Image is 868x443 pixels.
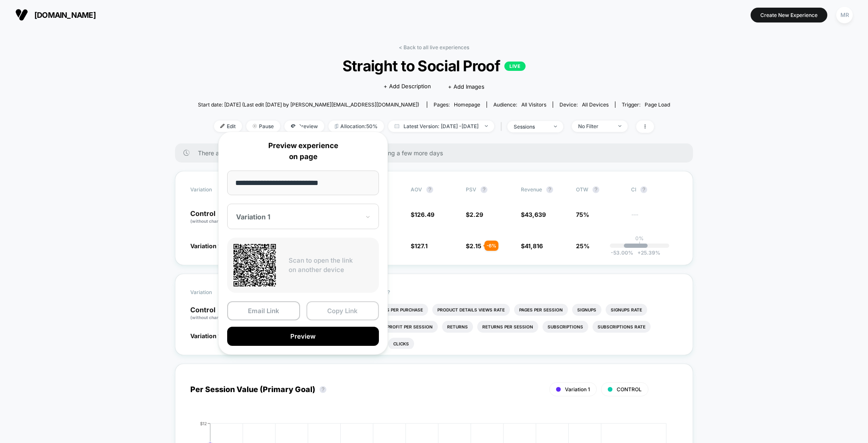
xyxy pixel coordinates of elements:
span: Pause [246,121,280,132]
span: 126.49 [415,211,434,218]
span: 75% [576,211,589,218]
span: 25.39 % [633,250,660,256]
button: ? [640,186,647,193]
span: Variation [190,186,237,193]
li: Pages Per Session [514,304,568,316]
span: $ [521,242,543,250]
span: Variation 1 [565,386,590,393]
span: $ [466,211,483,218]
li: Clicks [388,338,414,350]
span: 2.29 [470,211,483,218]
button: MR [834,6,855,24]
li: Returns Per Session [477,321,538,333]
p: Preview experience on page [227,140,379,162]
button: Copy Link [306,301,379,320]
span: (without changes) [190,315,228,320]
span: CI [631,186,678,193]
p: Would like to see more reports? [314,289,678,295]
span: $ [411,242,428,250]
span: Allocation: 50% [328,121,384,132]
span: Variation 1 [190,332,220,339]
span: $ [521,211,546,218]
div: Audience: [493,101,546,108]
p: Control [190,210,237,224]
button: Email Link [227,301,300,320]
span: There are still no statistically significant results. We recommend waiting a few more days [198,149,676,157]
li: Signups Rate [606,304,647,316]
span: OTW [576,186,623,193]
span: Revenue [521,186,542,193]
span: (without changes) [190,219,228,224]
span: PSV [466,186,476,193]
span: Variation [190,289,237,296]
button: [DOMAIN_NAME] [13,8,98,22]
li: Items Per Purchase [371,304,428,316]
button: ? [426,186,433,193]
span: --- [631,212,678,224]
span: $ [466,242,481,250]
span: Start date: [DATE] (Last edit [DATE] by [PERSON_NAME][EMAIL_ADDRESS][DOMAIN_NAME]) [198,101,419,108]
li: Signups [572,304,601,316]
button: ? [593,186,599,193]
span: 2.15 [470,242,481,250]
span: 41,816 [525,242,543,250]
div: - 6 % [484,241,498,251]
span: 43,639 [525,211,546,218]
p: Scan to open the link on another device [289,256,373,275]
p: LIVE [504,62,526,71]
img: Visually logo [15,8,28,21]
button: ? [481,186,487,193]
button: ? [546,186,553,193]
tspan: $12 [200,421,207,426]
p: Control [190,306,244,321]
span: Edit [214,121,242,132]
span: Preview [284,121,324,132]
div: No Filter [578,123,612,129]
button: Create New Experience [751,8,827,22]
li: Subscriptions Rate [593,321,651,333]
span: CONTROL [617,386,642,393]
button: Preview [227,327,379,346]
span: 127.1 [415,242,428,250]
p: 0% [635,235,644,241]
button: ? [320,386,326,393]
span: + Add Description [384,82,431,91]
p: | [639,241,640,248]
span: Straight to Social Proof [222,57,646,75]
span: all devices [582,101,609,108]
span: + [637,250,641,256]
span: [DOMAIN_NAME] [34,11,96,20]
span: Page Load [645,101,670,108]
span: 25% [576,242,590,250]
span: AOV [411,186,422,193]
div: Pages: [434,101,480,108]
div: sessions [514,123,548,130]
span: -53.00 % [611,250,633,256]
img: calendar [395,124,399,128]
img: end [618,125,621,127]
span: Device: [553,101,615,108]
li: Returns [442,321,473,333]
span: Latest Version: [DATE] - [DATE] [388,121,494,132]
div: MR [836,7,853,23]
img: end [485,125,488,127]
div: Trigger: [622,101,670,108]
span: $ [411,211,434,218]
img: end [554,126,557,127]
li: Profit Per Session [382,321,438,333]
span: | [498,121,507,133]
span: Variation 1 [190,242,220,250]
li: Subscriptions [542,321,588,333]
li: Product Details Views Rate [432,304,510,316]
span: homepage [454,101,480,108]
span: + Add Images [448,83,484,90]
a: < Back to all live experiences [399,44,469,50]
span: All Visitors [521,101,546,108]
